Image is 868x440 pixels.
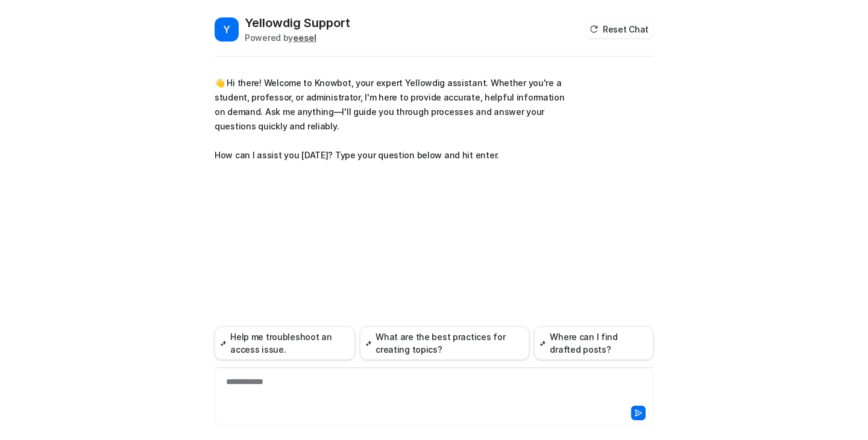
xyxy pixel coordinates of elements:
[215,326,355,360] button: Help me troubleshoot an access issue.
[215,76,567,163] p: 👋 Hi there! Welcome to Knowbot, your expert Yellowdig assistant. Whether you're a student, profes...
[215,17,239,42] span: Y
[360,326,529,360] button: What are the best practices for creating topics?
[245,14,350,31] h2: Yellowdig Support
[293,33,316,43] b: eesel
[245,31,350,44] div: Powered by
[586,20,653,38] button: Reset Chat
[534,326,653,360] button: Where can I find drafted posts?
